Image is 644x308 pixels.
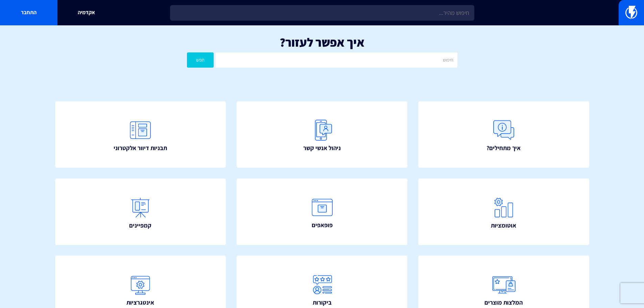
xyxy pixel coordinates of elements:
a: קמפיינים [55,179,226,245]
a: תבניות דיוור אלקטרוני [55,101,226,168]
a: איך מתחילים? [418,101,589,168]
span: ביקורות [313,298,332,307]
a: פופאפים [237,179,408,245]
h1: איך אפשר לעזור? [10,35,634,49]
span: ניהול אנשי קשר [303,144,341,152]
a: ניהול אנשי קשר [237,101,408,168]
input: חיפוש מהיר... [170,5,474,21]
span: פופאפים [312,221,333,230]
span: קמפיינים [129,221,151,230]
span: אינטגרציות [126,298,154,307]
span: תבניות דיוור אלקטרוני [114,144,167,152]
span: איך מתחילים? [486,144,521,152]
a: אוטומציות [418,179,589,245]
span: אוטומציות [491,221,516,230]
input: חיפוש [215,52,457,68]
button: חפש [187,52,214,68]
span: המלצות מוצרים [484,298,523,307]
